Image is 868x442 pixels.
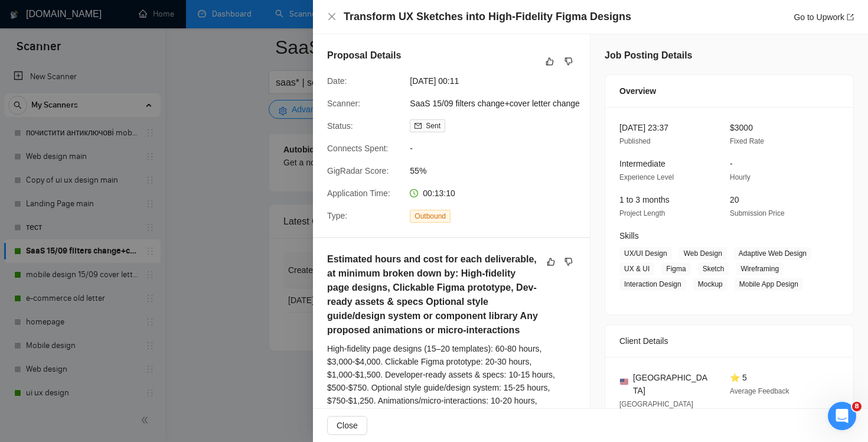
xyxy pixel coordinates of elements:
span: Type: [327,211,347,220]
button: dislike [562,255,576,269]
span: ⭐ 5 [730,373,747,382]
span: [DATE] 00:11 [410,74,587,87]
span: - [410,142,587,155]
span: Mockup [693,278,727,291]
button: dislike [562,54,576,69]
span: 1 to 3 months [619,195,670,204]
span: 8 [852,402,862,411]
span: Wireframing [736,262,784,275]
span: dislike [564,57,573,66]
span: mail [415,122,422,129]
div: High-fidelity page designs (15–20 templates): 60-80 hours, $3,000-$4,000. Clickable Figma prototy... [327,342,576,420]
span: Sent [426,122,440,130]
span: [GEOGRAPHIC_DATA] 02:05 PM [619,400,693,422]
span: Overview [619,84,656,97]
button: like [544,255,558,269]
span: Skills [619,231,639,240]
span: close [327,12,337,21]
span: clock-circle [410,189,418,197]
h4: Transform UX Sketches into High-Fidelity Figma Designs [344,9,631,24]
span: Interaction Design [619,278,686,291]
span: Adaptive Web Design [734,247,811,260]
span: Scanner: [327,99,360,108]
span: [GEOGRAPHIC_DATA] [633,371,711,397]
span: dislike [564,257,573,266]
span: Hourly [730,173,750,181]
span: Status: [327,121,353,131]
span: Submission Price [730,209,785,217]
div: Client Details [619,325,839,357]
span: Connects Spent: [327,144,389,153]
button: like [543,54,557,69]
span: UX/UI Design [619,247,672,260]
button: Close [327,12,337,22]
span: Project Length [619,209,665,217]
span: Web Design [679,247,727,260]
span: export [847,14,854,21]
h5: Proposal Details [327,48,401,63]
span: $3000 [730,123,753,132]
span: Mobile App Design [735,278,803,291]
span: like [546,57,554,66]
h5: Job Posting Details [605,48,692,63]
span: Intermediate [619,159,665,168]
iframe: Intercom live chat [828,402,856,430]
span: 20 [730,195,739,204]
h5: Estimated hours and cost for each deliverable, at minimum broken down by: High-fidelity page desi... [327,252,539,337]
span: Outbound [410,210,451,223]
span: 55% [410,164,587,177]
span: Fixed Rate [730,137,764,145]
span: 00:13:10 [423,188,455,198]
span: Experience Level [619,173,674,181]
span: Close [337,419,358,432]
span: UX & UI [619,262,654,275]
span: - [730,159,733,168]
span: Figma [661,262,690,275]
span: [DATE] 23:37 [619,123,668,132]
span: Sketch [698,262,729,275]
span: SaaS 15/09 filters change+cover letter change [410,97,587,110]
button: Close [327,416,367,435]
span: like [547,257,555,266]
span: Published [619,137,651,145]
span: Application Time: [327,188,390,198]
span: GigRadar Score: [327,166,389,175]
span: Date: [327,76,347,86]
span: Average Feedback [730,387,789,395]
img: 🇺🇸 [620,378,628,386]
a: Go to Upworkexport [794,12,854,22]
